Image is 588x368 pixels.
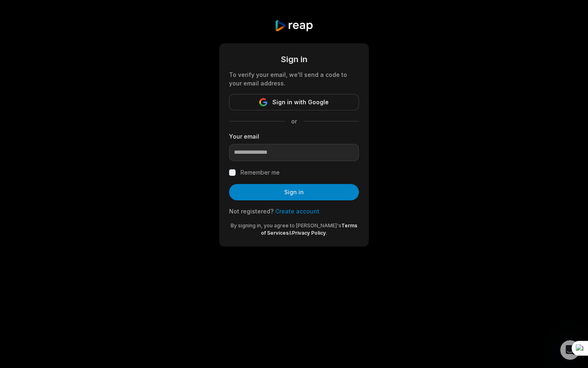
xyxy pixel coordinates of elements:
[231,222,341,229] span: By signing in, you agree to [PERSON_NAME]'s
[292,230,326,236] a: Privacy Policy
[274,20,313,32] img: reap
[229,53,359,65] div: Sign in
[229,208,274,215] span: Not registered?
[229,70,359,88] div: To verify your email, we'll send a code to your email address.
[261,222,357,236] a: Terms of Services
[326,230,327,236] span: .
[289,230,292,236] span: &
[229,132,359,141] label: Your email
[241,168,280,177] label: Remember me
[560,340,580,360] iframe: Intercom live chat
[285,117,303,126] span: or
[272,97,329,107] span: Sign in with Google
[229,94,359,110] button: Sign in with Google
[229,184,359,200] button: Sign in
[275,208,319,215] a: Create account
